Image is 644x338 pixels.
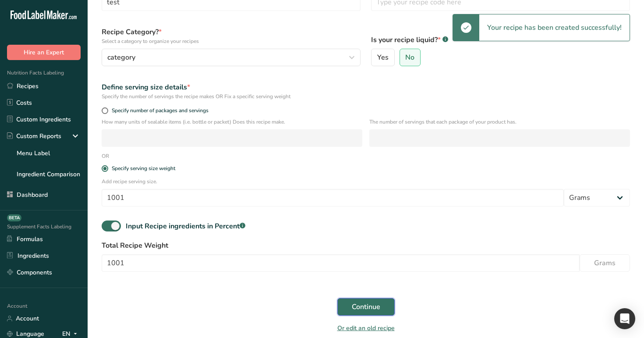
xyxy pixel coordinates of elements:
button: Continue [337,298,395,316]
div: OR [96,152,114,160]
div: Your recipe has been created successfully! [479,14,630,41]
div: BETA [7,214,21,221]
label: Is your recipe liquid? [371,35,630,45]
span: No [405,53,414,62]
span: category [107,52,135,63]
div: Specify the number of servings the recipe makes OR Fix a specific serving weight [102,93,630,100]
p: Select a category to organize your recipes [102,37,361,45]
button: Grams [580,254,630,272]
div: Open Intercom Messenger [614,308,635,329]
div: Define serving size details [102,82,630,93]
button: category [102,49,361,66]
span: Continue [352,302,380,312]
p: How many units of sealable items (i.e. bottle or packet) Does this recipe make. [102,118,362,126]
a: Or edit an old recipe [337,324,395,332]
span: Yes [377,53,389,62]
div: Specify serving size weight [112,165,175,172]
p: The number of servings that each package of your product has. [369,118,630,126]
span: Grams [594,258,616,268]
p: Add recipe serving size. [102,178,630,185]
input: Type your serving size here [102,189,564,206]
div: Input Recipe ingredients in Percent [126,221,245,231]
span: Specify number of packages and servings [108,107,209,114]
label: Recipe Category? [102,27,361,45]
label: Total Recipe Weight [102,240,630,251]
div: Custom Reports [7,132,61,141]
button: Hire an Expert [7,45,81,60]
